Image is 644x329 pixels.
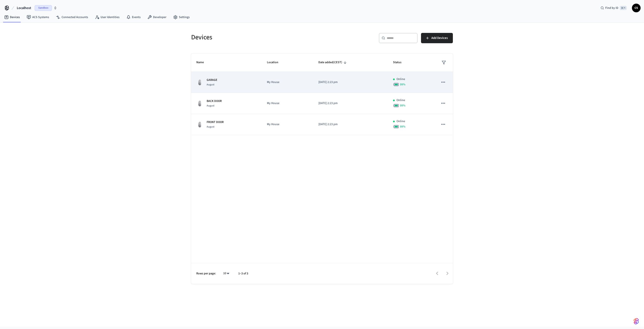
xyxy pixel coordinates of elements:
[207,78,217,82] p: GARAGE
[597,4,630,12] div: Find by ID⌘ K
[421,33,453,43] button: Add Devices
[400,82,406,87] span: 99 %
[632,4,640,12] span: CS
[318,80,383,85] p: [DATE] 2:23 pm
[207,104,214,108] span: August
[91,13,123,21] a: User Identities
[267,122,308,127] p: My House
[207,125,214,129] span: August
[393,59,407,66] span: Status
[396,77,405,81] p: Online
[1,13,23,21] a: Devices
[267,59,284,66] span: Location
[605,6,618,10] span: Find by ID
[23,13,53,21] a: ACS Systems
[191,54,453,135] table: sticky table
[196,59,209,66] span: Name
[634,318,639,325] img: SeamLogoGradient.69752ec5.svg
[431,35,448,41] span: Add Devices
[396,119,405,124] p: Online
[191,33,319,42] h5: Devices
[207,120,224,125] p: FRONT DOOR
[17,5,31,11] span: Localhost
[238,271,248,276] p: 1–3 of 3
[318,101,383,106] p: [DATE] 2:23 pm
[267,101,308,106] p: My House
[396,98,405,103] p: Online
[123,13,144,21] a: Events
[53,13,91,21] a: Connected Accounts
[221,270,231,277] div: 10
[196,271,216,276] p: Rows per page:
[207,99,222,103] p: BACK DOOR
[632,4,641,12] button: CS
[196,121,203,128] img: August Wifi Smart Lock 3rd Gen, Silver, Front
[170,13,193,21] a: Settings
[318,122,383,127] p: [DATE] 2:23 pm
[620,6,627,10] span: ⌘ K
[35,5,52,11] span: Sandbox
[400,103,406,108] span: 99 %
[400,125,406,129] span: 99 %
[196,100,203,107] img: August Wifi Smart Lock 3rd Gen, Silver, Front
[207,83,214,86] span: August
[318,59,348,66] span: Date added(CEST)
[144,13,170,21] a: Developer
[267,80,308,85] p: My House
[196,79,203,86] img: August Wifi Smart Lock 3rd Gen, Silver, Front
